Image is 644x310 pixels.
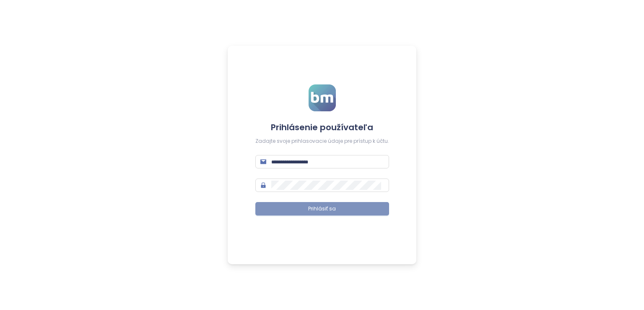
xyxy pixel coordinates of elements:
[255,137,389,145] div: Zadajte svoje prihlasovacie údaje pre prístup k účtu.
[255,202,389,215] button: Prihlásiť sa
[308,205,336,213] span: Prihlásiť sa
[255,121,389,133] h4: Prihlásenie používateľa
[309,84,336,111] img: logo
[260,159,266,165] span: mail
[260,182,266,188] span: lock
